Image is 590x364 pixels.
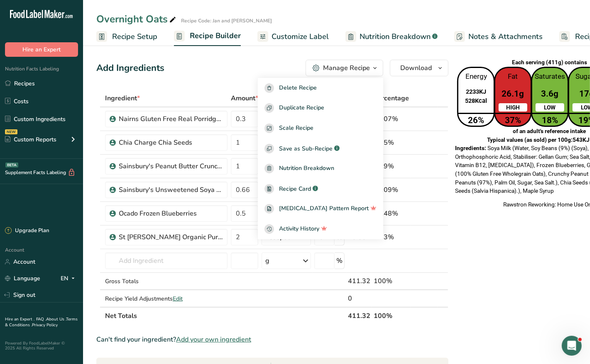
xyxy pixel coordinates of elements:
span: Percentage [374,93,409,103]
span: Nutrition Breakdown [360,31,431,42]
a: Hire an Expert . [5,316,34,322]
div: LOW [536,103,564,112]
div: Chia Charge Chia Seeds [119,138,223,148]
p: 26% [458,114,494,127]
button: Activity History [258,219,383,239]
div: Recipe Yield Adjustments [105,294,228,303]
span: Each serving (411g) contains [512,59,587,66]
a: Nutrition Breakdown [345,27,438,46]
p: 3.6g [532,87,568,100]
p: 18% [532,114,568,127]
span: Amount [231,93,258,103]
div: 0 [348,294,370,303]
a: Recipe Card [258,179,383,199]
p: Saturates [532,71,568,82]
p: 37% [495,114,531,127]
input: Add Ingredient [105,252,228,269]
a: Customize Label [257,27,329,46]
div: Gross Totals [105,277,228,286]
div: Recipe Code: Jan and [PERSON_NAME] [181,17,272,24]
button: Hire an Expert [5,42,78,57]
a: Recipe Builder [174,27,241,46]
div: Can't find your ingredient? [96,335,448,345]
th: 100% [372,307,411,324]
span: [MEDICAL_DATA] Pattern Report [279,204,369,214]
p: 26.1g [495,87,531,100]
div: Overnight Oats [96,12,178,27]
a: Recipe Setup [96,27,157,46]
p: 2233KJ [458,87,494,97]
a: About Us . [46,316,66,322]
span: Notes & Attachments [468,31,543,42]
div: St [PERSON_NAME] Organic Pure Maple Syrup Dark [119,232,223,242]
span: Nutrition Breakdown [279,164,334,173]
div: Custom Reports [5,135,56,144]
div: NEW [5,129,17,134]
iframe: Intercom live chat [562,336,582,356]
div: Manage Recipe [323,63,370,73]
div: g [265,256,269,266]
div: 2.43% [374,232,409,242]
div: 18.48% [374,209,409,218]
a: FAQ . [36,316,46,322]
div: EN [61,274,78,284]
div: Upgrade Plan [5,227,49,235]
button: Save as Sub-Recipe [258,138,383,159]
span: Ingredient [105,93,140,103]
span: Duplicate Recipe [279,103,324,113]
div: 58.09% [374,185,409,195]
div: 7.29% [374,161,409,171]
a: Language [5,271,40,286]
a: Nutrition Breakdown [258,158,383,179]
p: 528Kcal [458,97,494,106]
button: Manage Recipe [306,60,383,76]
span: Add your own ingredient [176,335,251,345]
button: Delete Recipe [258,78,383,98]
a: Privacy Policy [32,322,58,328]
div: BETA [5,163,18,167]
div: Nairns Gluten Free Real Porridge Oats [119,114,223,124]
a: [MEDICAL_DATA] Pattern Report [258,199,383,219]
button: Duplicate Recipe [258,98,383,119]
div: 10.07% [374,114,409,124]
button: Download [390,60,448,76]
th: Net Totals [103,307,346,324]
span: Recipe Setup [112,31,157,42]
div: 411.32 [348,276,370,286]
a: Notes & Attachments [454,27,543,46]
a: Terms & Conditions . [5,316,78,328]
div: HIGH [499,103,527,112]
p: Fat [495,71,531,82]
span: Recipe Builder [190,30,241,41]
div: Sainsbury's Peanut Butter Crunchy [119,161,223,171]
button: Scale Recipe [258,118,383,138]
p: Energy [458,71,494,82]
div: 100% [374,276,409,286]
th: 411.32 [346,307,372,324]
span: Ingredients: [455,145,486,151]
span: Download [400,63,432,73]
span: Customize Label [272,31,329,42]
div: Ocado Frozen Blueberries [119,209,223,218]
div: Sainsbury's Unsweetened Soya Drink [119,185,223,195]
div: 3.65% [374,138,409,148]
div: Powered By FoodLabelMaker © 2025 All Rights Reserved [5,341,78,351]
span: Activity History [279,224,319,234]
span: Edit [173,295,183,303]
span: Save as Sub-Recipe [279,144,333,153]
span: of an adult's reference intake [513,128,586,134]
span: Recipe Card [279,184,311,193]
span: Delete Recipe [279,83,317,93]
span: Scale Recipe [279,124,313,133]
div: Add Ingredients [96,61,164,75]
